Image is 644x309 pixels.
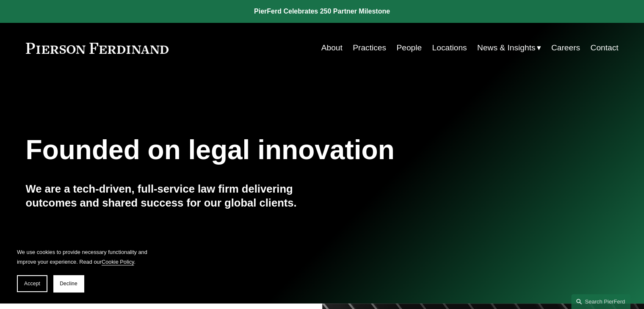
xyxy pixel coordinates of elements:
[60,281,77,287] span: Decline
[571,294,630,309] a: Search this site
[53,275,84,292] button: Decline
[551,40,580,56] a: Careers
[590,40,618,56] a: Contact
[477,40,541,56] a: folder dropdown
[477,41,536,55] span: News & Insights
[26,135,520,166] h1: Founded on legal innovation
[321,40,343,56] a: About
[396,40,422,56] a: People
[17,275,47,292] button: Accept
[353,40,386,56] a: Practices
[26,182,322,210] h4: We are a tech-driven, full-service law firm delivering outcomes and shared success for our global...
[24,281,40,287] span: Accept
[17,247,152,267] p: We use cookies to provide necessary functionality and improve your experience. Read our .
[102,259,134,265] a: Cookie Policy
[8,239,161,301] section: Cookie banner
[432,40,467,56] a: Locations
